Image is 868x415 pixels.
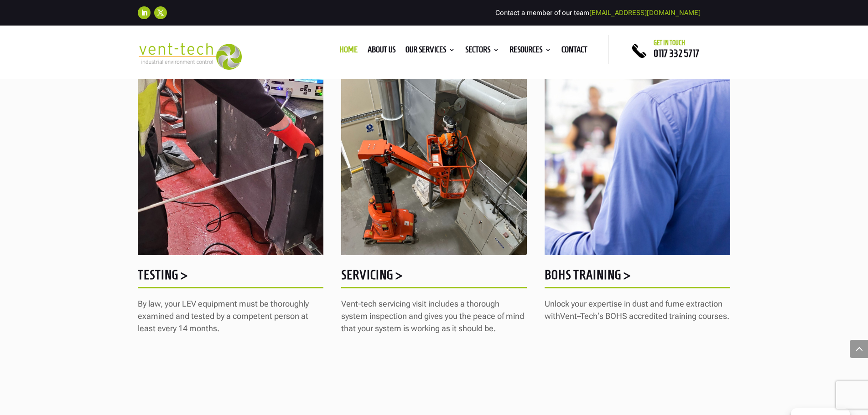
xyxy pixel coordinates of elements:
[368,46,395,56] a: About us
[138,297,323,343] p: By law, your LEV equipment must be thoroughly examined and tested by a competent person at least ...
[654,39,685,46] span: Get in touch
[545,299,722,321] span: Unlock your expertise in dust and fume extraction with
[138,6,151,19] a: Follow on LinkedIn
[138,43,242,70] img: 2023-09-27T08_35_16.549ZVENT-TECH---Clear-background
[465,46,499,56] a: Sectors
[341,15,527,255] img: Servicing
[545,268,730,286] h5: BOHS Training >
[561,46,587,56] a: Contact
[589,9,701,17] a: [EMAIL_ADDRESS][DOMAIN_NAME]
[138,268,323,286] h5: Testing >
[405,46,455,56] a: Our Services
[560,311,577,321] span: Vent
[495,9,701,17] span: Contact a member of our team
[138,15,323,255] img: HEPA-filter-testing-James-G
[577,311,580,321] span: –
[154,6,167,19] a: Follow on X
[341,268,527,286] h5: Servicing >
[580,311,598,321] span: Tech
[598,311,729,321] span: ‘s BOHS accredited training courses.
[654,48,699,59] a: 0117 332 5717
[339,46,358,56] a: Home
[341,297,527,343] p: Vent-tech servicing visit includes a thorough system inspection and gives you the peace of mind t...
[509,46,551,56] a: Resources
[545,15,730,255] img: training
